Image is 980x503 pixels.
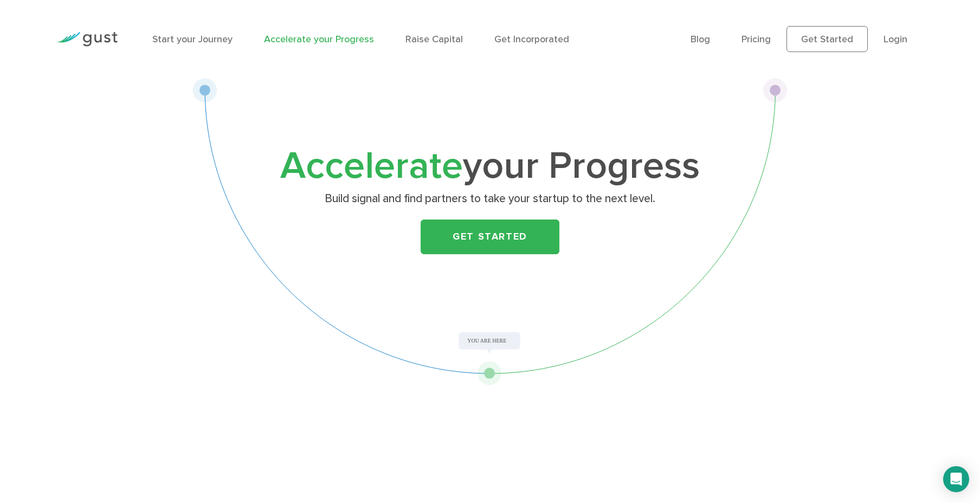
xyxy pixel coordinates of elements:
h1: your Progress [276,149,704,184]
a: Raise Capital [405,34,463,45]
a: Start your Journey [152,34,233,45]
a: Get Incorporated [494,34,569,45]
p: Build signal and find partners to take your startup to the next level. [280,191,700,207]
span: Accelerate [280,143,463,189]
a: Get Started [421,220,559,254]
a: Accelerate your Progress [264,34,374,45]
a: Login [884,34,907,45]
a: Pricing [742,34,771,45]
a: Blog [691,34,710,45]
img: Gust Logo [57,32,118,47]
a: Get Started [786,26,868,52]
iframe: Chat Widget [926,451,980,503]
